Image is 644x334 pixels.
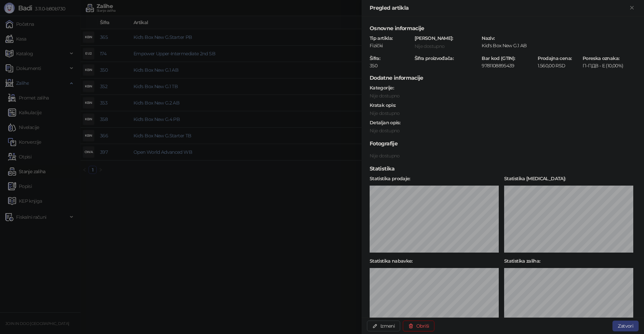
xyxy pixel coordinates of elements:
strong: Šifra : [370,55,380,61]
strong: Statistika zaliha : [504,258,540,264]
span: Nije dostupno [370,93,400,99]
span: Nije dostupno [370,128,400,134]
strong: Statistika nabavke : [370,258,413,264]
div: П-ПДВ - Е (10,00%) [582,63,626,69]
strong: Šifra proizvođača : [415,55,454,61]
strong: Statistika [MEDICAL_DATA] : [504,176,566,182]
span: Nije dostupno [370,110,400,116]
button: Obriši [403,321,434,331]
h5: Fotografije [370,140,636,148]
strong: Poreska oznaka : [583,55,619,61]
button: Zatvori [612,321,639,331]
strong: Statistika prodaje : [370,176,410,182]
div: Pregled artikla [370,4,628,12]
h5: Osnovne informacije [370,24,636,32]
strong: Naziv : [482,35,494,41]
div: Fizički [369,43,413,49]
span: Nije dostupno [370,153,400,159]
button: Zatvori [628,4,636,12]
h5: Statistika [370,165,636,173]
strong: Detaljan opis : [370,120,400,126]
strong: [PERSON_NAME] : [415,35,453,41]
strong: Bar kod (GTIN) : [482,55,515,61]
span: Nije dostupno [415,43,445,49]
strong: Prodajna cena : [538,55,572,61]
div: 350 [369,63,413,69]
strong: Tip artikla : [370,35,392,41]
button: Izmeni [367,321,400,331]
div: Kid's Box New G.1 AB [481,43,637,49]
div: 1.560,00 RSD [537,63,581,69]
strong: Kategorije : [370,85,394,91]
div: 9781108895439 [481,63,536,69]
strong: Kratak opis : [370,102,395,108]
h5: Dodatne informacije [370,74,636,82]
